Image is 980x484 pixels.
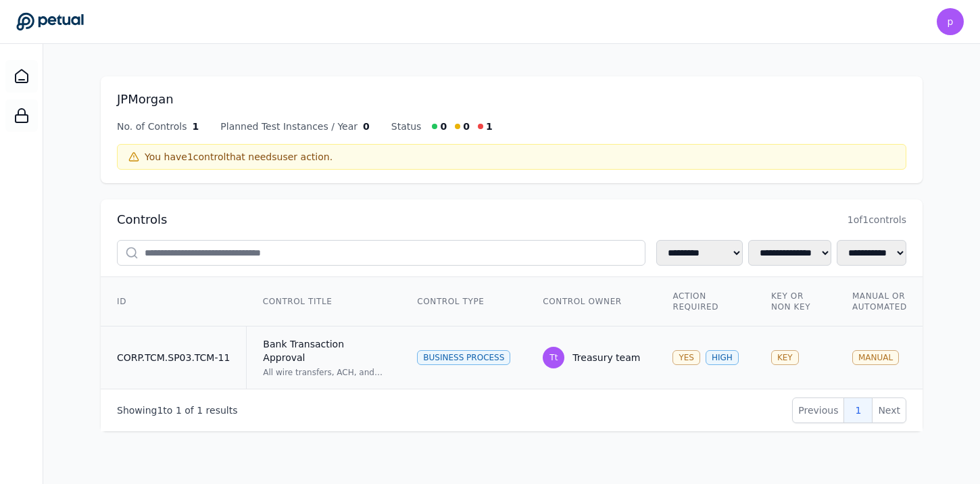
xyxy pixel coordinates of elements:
button: Next [872,397,906,423]
a: Dashboard [5,60,38,93]
a: Go to Dashboard [16,12,84,31]
nav: Pagination [792,397,906,423]
span: No. of Controls [117,120,187,133]
span: 1 of 1 controls [848,213,906,226]
span: p [948,15,954,28]
td: CORP.TCM.SP03.TCM-11 [101,326,247,389]
span: Control Title [263,296,333,307]
th: Action Required [656,277,754,326]
span: 1 [486,120,493,133]
span: Tt [549,352,558,363]
div: Bank Transaction Approval [263,337,385,364]
th: Control Owner [526,277,656,326]
th: Key or Non Key [755,277,836,326]
span: 1 [157,405,163,416]
span: ID [117,296,126,307]
th: Control Type [401,277,526,326]
h1: JPMorgan [117,90,906,109]
h2: Controls [117,210,167,229]
div: Business Process [417,350,510,365]
div: YES [672,350,700,365]
span: 0 [440,120,447,133]
span: Planned Test Instances / Year [220,120,358,133]
span: You have 1 control that need s user action. [145,150,333,164]
div: All wire transfers, ACH, and check payments are authorized and approved prior to being initiated ... [263,367,385,378]
span: Status [391,120,422,133]
div: MANUAL [852,350,899,365]
span: 1 [176,405,182,416]
span: 1 [193,120,199,133]
button: 1 [843,397,873,423]
button: Previous [792,397,844,423]
th: Manual or Automated [836,277,931,326]
span: 0 [463,120,470,133]
span: 1 [197,405,203,416]
p: Showing to of results [117,404,237,417]
div: Treasury team [572,351,640,364]
div: HIGH [706,350,739,365]
a: SOC [5,99,38,132]
div: KEY [771,350,799,365]
span: 0 [363,120,370,133]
